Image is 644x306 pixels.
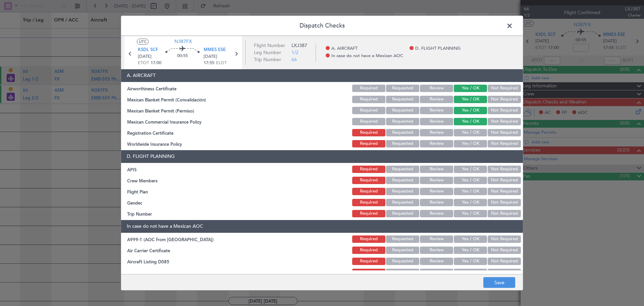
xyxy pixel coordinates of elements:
[488,235,521,243] button: Not Required
[488,118,521,125] button: Not Required
[488,85,521,92] button: Not Required
[488,140,521,147] button: Not Required
[488,166,521,173] button: Not Required
[488,129,521,136] button: Not Required
[488,107,521,114] button: Not Required
[488,247,521,254] button: Not Required
[488,269,521,276] button: Not Required
[488,188,521,195] button: Not Required
[488,199,521,206] button: Not Required
[488,258,521,265] button: Not Required
[488,96,521,103] button: Not Required
[488,210,521,217] button: Not Required
[121,16,523,36] header: Dispatch Checks
[488,177,521,184] button: Not Required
